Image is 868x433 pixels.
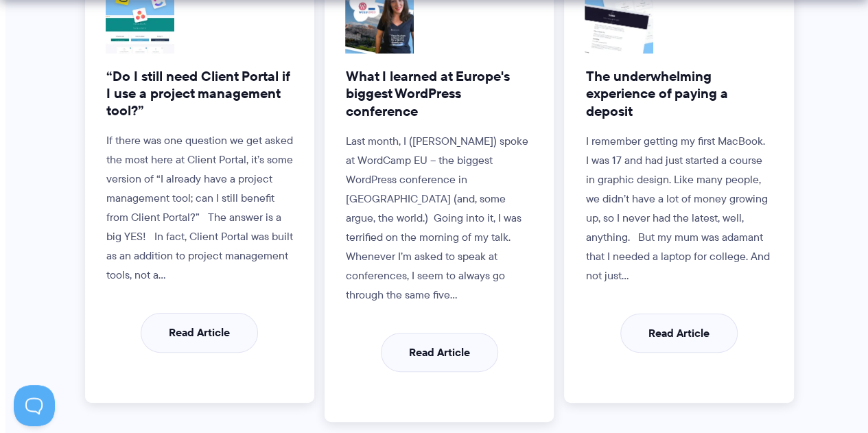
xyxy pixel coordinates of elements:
a: Read Article [381,333,498,372]
h3: What I learned at Europe's biggest WordPress conference [346,68,532,120]
h3: “Do I still need Client Portal if I use a project management tool?” [106,68,293,120]
p: I remember getting my first MacBook. I was 17 and had just started a course in graphic design. Li... [585,132,772,285]
span: Read Article [169,326,230,339]
h3: The underwhelming experience of paying a deposit [585,68,772,120]
p: Last month, I ([PERSON_NAME]) spoke at WordCamp EU – the biggest WordPress conference in [GEOGRAP... [346,132,532,305]
a: Read Article [141,313,258,352]
span: Read Article [648,327,709,340]
a: Read Article [620,314,738,353]
span: Read Article [409,346,470,359]
p: If there was one question we get asked the most here at Client Portal, it’s some version of “I al... [106,131,293,285]
iframe: Toggle Customer Support [14,385,55,426]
